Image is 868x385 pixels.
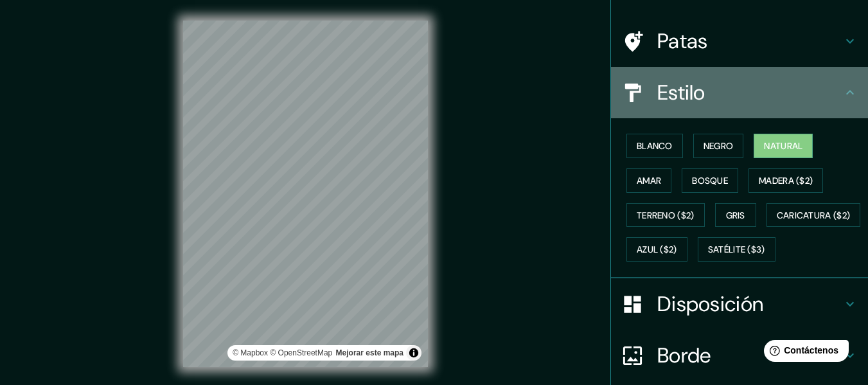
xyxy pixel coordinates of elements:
[748,168,823,193] button: Madera ($2)
[698,237,775,262] button: Satélite ($3)
[611,67,868,118] div: Estilo
[657,291,763,318] font: Disposición
[637,175,661,186] font: Amar
[611,330,868,381] div: Borde
[777,210,851,221] font: Caricatura ($2)
[708,244,765,256] font: Satélite ($3)
[611,15,868,67] div: Patas
[637,244,677,256] font: Azul ($2)
[611,278,868,330] div: Disposición
[626,134,683,158] button: Blanco
[637,210,695,221] font: Terreno ($2)
[233,348,268,357] font: © Mapbox
[626,237,687,262] button: Azul ($2)
[406,345,421,361] button: Activar o desactivar atribución
[693,134,744,158] button: Negro
[626,168,671,193] button: Amar
[336,348,403,357] a: Map feedback
[726,210,745,221] font: Gris
[754,335,854,371] iframe: Lanzador de widgets de ayuda
[704,140,734,152] font: Negro
[183,21,428,367] canvas: Mapa
[682,168,738,193] button: Bosque
[233,348,268,357] a: Mapbox
[657,342,711,369] font: Borde
[657,79,705,106] font: Estilo
[657,28,708,55] font: Patas
[759,175,813,186] font: Madera ($2)
[637,140,673,152] font: Blanco
[692,175,728,186] font: Bosque
[766,203,861,228] button: Caricatura ($2)
[270,348,332,357] a: Mapa de OpenStreet
[754,134,813,158] button: Natural
[336,348,403,357] font: Mejorar este mapa
[626,203,705,228] button: Terreno ($2)
[715,203,756,228] button: Gris
[764,140,802,152] font: Natural
[270,348,332,357] font: © OpenStreetMap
